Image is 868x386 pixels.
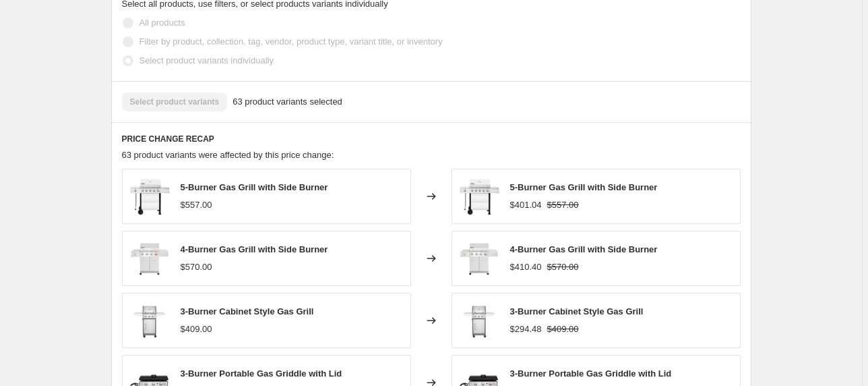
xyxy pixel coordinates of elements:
[181,323,212,336] div: $409.00
[122,150,334,160] span: 63 product variants were affected by this price change:
[181,198,212,212] div: $557.00
[459,300,499,341] img: 3-BurnerCabinetStyleGasGrill_6_80x.jpg
[181,306,314,316] span: 3-Burner Cabinet Style Gas Grill
[510,260,542,274] div: $410.40
[139,36,443,47] span: Filter by product, collection, tag, vendor, product type, variant title, or inventory
[181,260,212,274] div: $570.00
[129,176,170,217] img: 01_9a5c9c90-f753-4904-a69b-0a68877fe498_80x.jpg
[122,134,741,144] h6: PRICE CHANGE RECAP
[459,238,499,279] img: 8d259241c40e3b7901a0911febed0b44_80x.jpg
[547,260,579,274] strike: $570.00
[129,300,170,341] img: 3-BurnerCabinetStyleGasGrill_6_80x.jpg
[510,368,672,379] span: 3-Burner Portable Gas Griddle with Lid
[510,323,542,336] div: $294.48
[139,18,185,28] span: All products
[232,95,342,109] span: 63 product variants selected
[510,182,658,192] span: 5-Burner Gas Grill with Side Burner
[510,198,542,212] div: $401.04
[129,238,170,279] img: 8d259241c40e3b7901a0911febed0b44_80x.jpg
[181,182,328,192] span: 5-Burner Gas Grill with Side Burner
[510,244,658,254] span: 4-Burner Gas Grill with Side Burner
[181,244,328,254] span: 4-Burner Gas Grill with Side Burner
[459,176,499,217] img: 01_9a5c9c90-f753-4904-a69b-0a68877fe498_80x.jpg
[547,323,579,336] strike: $409.00
[139,55,274,65] span: Select product variants individually
[510,306,644,316] span: 3-Burner Cabinet Style Gas Grill
[547,198,579,212] strike: $557.00
[181,368,342,379] span: 3-Burner Portable Gas Griddle with Lid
